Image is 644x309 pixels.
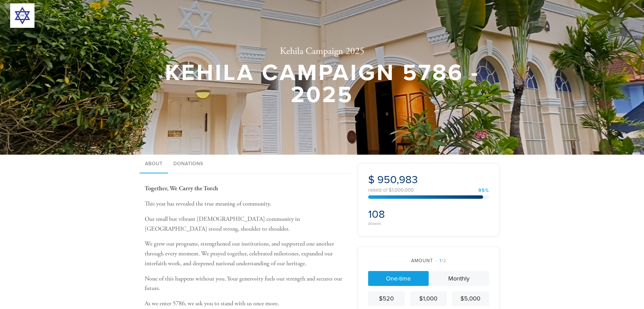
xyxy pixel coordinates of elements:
[452,291,489,306] a: $5,000
[455,294,486,303] div: $5,000
[145,199,348,209] p: This year has revealed the true meaning of community.
[413,294,444,303] div: $1,000
[368,257,489,264] div: Amount
[163,62,481,106] h1: Kehila Campaign 5786 - 2025
[478,188,489,193] div: 95%
[145,239,348,268] p: We grew our programs, strengthened our institutions, and supported one another through every mome...
[145,214,348,234] p: Our small but vibrant [DEMOGRAPHIC_DATA] community in [GEOGRAPHIC_DATA] stood strong, shoulder to...
[168,155,209,174] a: Donations
[368,208,427,221] h2: 108
[410,291,447,306] a: $1,000
[368,173,375,186] span: $
[371,294,402,303] div: $520
[368,291,405,306] a: $520
[10,3,34,28] img: 300x300_JWB%20logo.png
[429,271,489,286] a: Monthly
[140,155,168,174] a: About
[435,258,446,264] span: /2
[368,188,489,193] div: raised of $1,000,000
[145,185,218,192] b: Together, We Carry the Torch
[377,173,418,186] span: 950,983
[368,271,429,286] a: One-time
[368,221,427,226] div: donors
[163,46,481,57] h2: Kehila Campaign 2025
[145,274,348,294] p: None of this happens without you. Your generosity fuels our strength and secures our future.
[439,258,442,264] span: 1
[145,299,348,309] p: As we enter 5786, we ask you to stand with us once more.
